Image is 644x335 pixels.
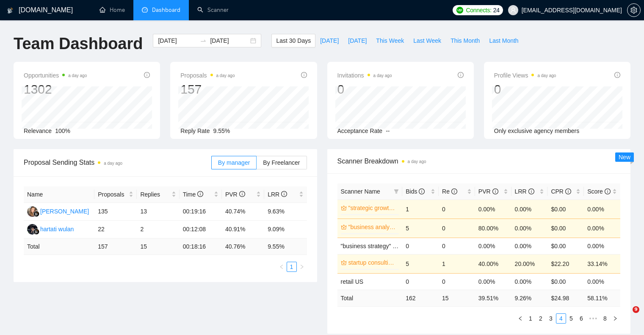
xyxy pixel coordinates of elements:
span: user [510,7,516,13]
button: right [610,313,620,324]
span: info-circle [528,188,534,194]
span: info-circle [281,191,287,197]
div: hartati wulan [40,224,74,234]
td: 40.76 % [222,238,264,255]
div: 1302 [24,81,87,97]
a: "business analysis" US [348,222,398,232]
button: left [515,313,525,324]
span: Profile Views [494,70,556,80]
td: 0.00% [584,238,620,254]
li: 5 [566,313,576,324]
span: PVR [478,188,498,195]
th: Replies [137,186,179,203]
td: 0.00% [584,219,620,238]
li: Next Page [610,313,620,324]
div: [PERSON_NAME] [40,207,89,216]
td: 15 [137,238,179,255]
span: LRR [515,188,534,195]
a: 1 [526,314,535,323]
td: 0 [402,238,439,254]
a: 8 [600,314,610,323]
button: This Month [446,34,484,47]
a: 3 [546,314,556,323]
td: 157 [94,238,137,255]
span: CPR [551,188,571,195]
span: info-circle [197,191,203,197]
td: 22 [94,221,137,238]
li: Next 5 Pages [586,313,600,324]
td: 0.00% [475,199,511,219]
li: 1 [525,313,536,324]
input: Start date [158,36,196,45]
button: Last Month [484,34,523,47]
span: Last Month [489,36,518,45]
span: This Month [451,36,480,45]
span: Invitations [337,70,392,80]
img: gigradar-bm.png [33,211,39,217]
div: 0 [337,81,392,97]
span: LRR [268,191,287,198]
a: 1 [287,262,296,271]
td: 15 [439,290,475,306]
span: Last Week [413,36,441,45]
time: a day ago [373,73,392,78]
td: 00:19:16 [180,203,222,221]
a: 5 [567,314,576,323]
a: 4 [556,314,566,323]
span: right [613,316,618,321]
span: Re [442,188,457,195]
td: $0.00 [547,219,584,238]
td: 1 [439,254,475,273]
span: Proposal Sending Stats [24,157,211,168]
span: info-circle [565,188,571,194]
td: 13 [137,203,179,221]
span: By manager [218,159,250,166]
span: info-circle [614,72,620,78]
td: 00:18:16 [180,238,222,255]
td: 5 [402,219,439,238]
td: 0.00% [584,199,620,219]
span: Scanner Breakdown [337,156,621,166]
a: "strategic growth consultant"| "business strategy"| "retail strategy"| "fractional COO"| "busines... [348,203,398,213]
img: logo [7,4,13,17]
span: New [619,154,630,161]
span: Connects: [466,6,491,15]
td: 0 [439,199,475,219]
h1: Team Dashboard [14,34,143,54]
td: 135 [94,203,137,221]
li: 6 [576,313,586,324]
td: 0.00% [511,273,548,290]
td: 1 [402,199,439,219]
span: swap-right [200,37,207,44]
span: info-circle [239,191,245,197]
span: By Freelancer [263,159,300,166]
button: left [276,262,287,272]
span: Acceptance Rate [337,127,383,134]
span: info-circle [301,72,307,78]
span: Only exclusive agency members [494,127,580,134]
a: 2 [536,314,545,323]
time: a day ago [537,73,556,78]
span: PVR [225,191,245,198]
a: setting [627,7,641,14]
button: Last 30 Days [271,34,315,47]
td: $ 24.98 [547,290,584,306]
span: Replies [140,190,169,199]
td: 2 [137,221,179,238]
td: 0.00% [511,238,548,254]
li: Previous Page [515,313,525,324]
span: crown [341,260,347,266]
button: This Week [371,34,409,47]
td: 00:12:08 [180,221,222,238]
a: hhartati wulan [27,225,74,232]
td: 0.00% [511,219,548,238]
span: dashboard [142,7,148,13]
span: to [200,37,207,44]
span: info-circle [419,188,425,194]
span: Reply Rate [180,127,210,134]
span: 9.55% [213,127,230,134]
a: homeHome [100,6,125,14]
span: info-circle [144,72,150,78]
time: a day ago [408,159,426,164]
